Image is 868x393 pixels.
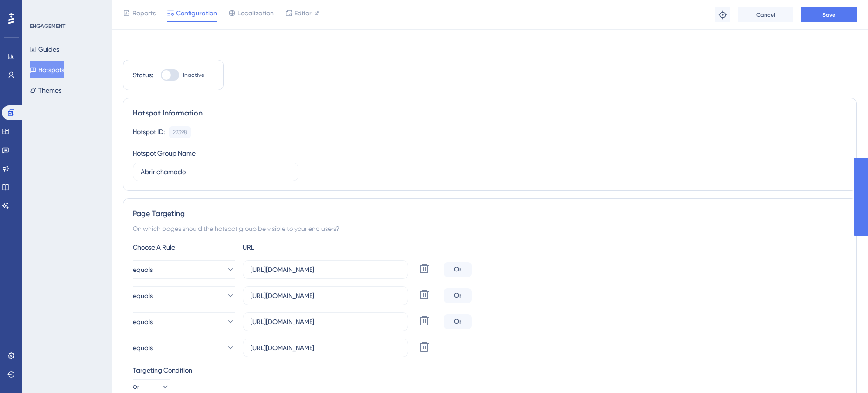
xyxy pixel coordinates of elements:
[444,288,472,303] div: Or
[133,339,235,357] button: equals
[30,61,64,78] button: Hotspots
[173,129,187,136] div: 22398
[133,148,196,159] div: Hotspot Group Name
[829,356,857,384] iframe: UserGuiding AI Assistant Launcher
[176,7,217,19] span: Configuration
[183,71,204,79] span: Inactive
[133,342,153,353] span: equals
[30,22,65,30] div: ENGAGEMENT
[822,11,835,19] span: Save
[133,260,235,279] button: equals
[444,262,472,277] div: Or
[133,383,139,391] span: Or
[133,242,235,253] div: Choose A Rule
[133,223,847,234] div: On which pages should the hotspot group be visible to your end users?
[251,317,400,327] input: yourwebsite.com/path
[133,208,847,219] div: Page Targeting
[133,108,847,119] div: Hotspot Information
[133,126,165,138] div: Hotspot ID:
[133,290,153,301] span: equals
[30,41,59,58] button: Guides
[141,167,291,177] input: Type your Hotspot Group Name here
[30,82,61,99] button: Themes
[251,343,400,353] input: yourwebsite.com/path
[133,365,847,376] div: Targeting Condition
[133,286,235,305] button: equals
[237,7,274,19] span: Localization
[133,316,153,327] span: equals
[243,242,345,253] div: URL
[294,7,312,19] span: Editor
[133,312,235,331] button: equals
[756,11,775,19] span: Cancel
[251,291,400,301] input: yourwebsite.com/path
[133,264,153,275] span: equals
[738,7,793,22] button: Cancel
[133,69,153,81] div: Status:
[132,7,156,19] span: Reports
[251,264,400,275] input: yourwebsite.com/path
[444,314,472,329] div: Or
[801,7,857,22] button: Save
